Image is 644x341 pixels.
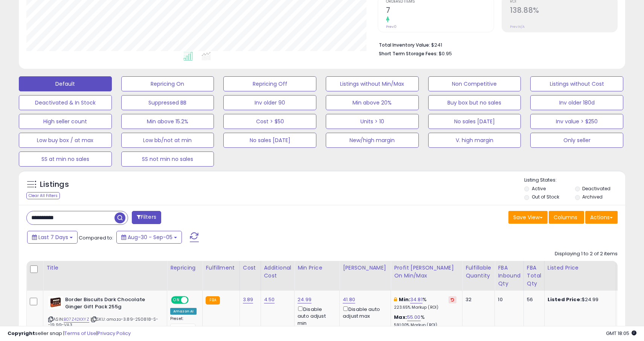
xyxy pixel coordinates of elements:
a: 3.89 [243,296,253,303]
button: Repricing On [121,76,214,91]
div: Additional Cost [264,264,291,280]
button: Save View [508,211,548,224]
button: Suppressed BB [121,95,214,110]
li: $241 [379,40,612,49]
button: Default [19,76,112,91]
div: Displaying 1 to 2 of 2 items [555,250,618,258]
p: Listing States: [524,177,625,184]
div: Title [46,264,164,272]
div: Disable auto adjust min [298,305,334,327]
div: Min Price [298,264,336,272]
div: Fulfillment [206,264,236,272]
button: Last 7 Days [27,231,78,244]
h5: Listings [40,179,69,190]
div: Preset: [170,316,197,333]
a: Privacy Policy [98,330,131,337]
button: Listings without Min/Max [326,76,419,91]
div: Fulfillable Quantity [465,264,491,280]
b: Total Inventory Value: [379,42,430,48]
button: No sales [DATE] [223,133,316,148]
small: Prev: N/A [510,24,525,29]
button: Repricing Off [223,76,316,91]
span: OFF [188,297,200,303]
button: Columns [549,211,584,224]
button: SS at min no sales [19,152,112,167]
div: Amazon AI [170,308,197,315]
button: Aug-30 - Sep-05 [116,231,182,244]
button: Actions [585,211,618,224]
b: Border Biscuits Dark Chocolate Ginger Gift Pack 255g [65,296,157,312]
div: 56 [527,296,539,303]
div: 32 [465,296,489,303]
span: $0.95 [439,50,452,57]
h2: 7 [386,6,493,16]
button: Deactivated & In Stock [19,95,112,110]
h2: 138.88% [510,6,617,16]
small: Prev: 0 [386,24,397,29]
label: Out of Stock [532,194,559,200]
div: Cost [243,264,258,272]
div: FBA Total Qty [527,264,541,288]
a: 34.81 [410,296,423,303]
div: $24.99 [548,296,610,303]
div: [PERSON_NAME] [343,264,388,272]
b: Short Term Storage Fees: [379,50,438,57]
button: New/high margin [326,133,419,148]
a: 4.50 [264,296,275,303]
a: 41.80 [343,296,355,303]
a: 24.99 [298,296,311,303]
button: High seller count [19,114,112,129]
span: Columns [554,214,577,221]
div: seller snap | | [8,330,131,337]
button: Low buy box / at max [19,133,112,148]
button: Min above 15.2% [121,114,214,129]
div: 10 [498,296,518,303]
div: Clear All Filters [26,192,60,199]
label: Deactivated [582,185,610,192]
img: 417JYzJuyVL._SL40_.jpg [48,296,63,309]
button: Low bb/not at min [121,133,214,148]
strong: Copyright [8,330,35,337]
button: Buy box but no sales [428,95,521,110]
a: B07Z42KXYZ [64,316,89,323]
div: Disable auto adjust max [343,305,385,320]
button: Inv older 90 [223,95,316,110]
span: Last 7 Days [38,233,68,241]
div: FBA inbound Qty [498,264,520,288]
span: Compared to: [79,234,113,241]
div: Profit [PERSON_NAME] on Min/Max [394,264,459,280]
button: SS not min no sales [121,152,214,167]
button: Inv older 180d [530,95,623,110]
button: Units > 10 [326,114,419,129]
span: ON [172,297,181,303]
button: Only seller [530,133,623,148]
div: % [394,314,456,328]
a: Terms of Use [64,330,96,337]
label: Archived [582,194,603,200]
span: Aug-30 - Sep-05 [128,233,172,241]
b: Max: [394,314,407,321]
button: Filters [132,211,161,224]
label: Active [532,185,546,192]
b: Min: [399,296,410,303]
button: Non Competitive [428,76,521,91]
button: V. high margin [428,133,521,148]
small: FBA [206,296,220,305]
p: 223.65% Markup (ROI) [394,305,456,310]
button: No sales [DATE] [428,114,521,129]
span: | SKU: amazo-3.89-250818-S--19.99-VA3 [48,316,159,327]
div: Repricing [170,264,199,272]
b: Listed Price: [548,296,582,303]
th: The percentage added to the cost of goods (COGS) that forms the calculator for Min & Max prices. [391,261,462,291]
a: 55.00 [407,314,421,321]
div: Listed Price [548,264,613,272]
div: ASIN: [48,296,161,336]
button: Inv value > $250 [530,114,623,129]
button: Min above 20% [326,95,419,110]
span: 2025-09-13 18:05 GMT [606,330,636,337]
div: % [394,296,456,310]
button: Cost > $50 [223,114,316,129]
button: Listings without Cost [530,76,623,91]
